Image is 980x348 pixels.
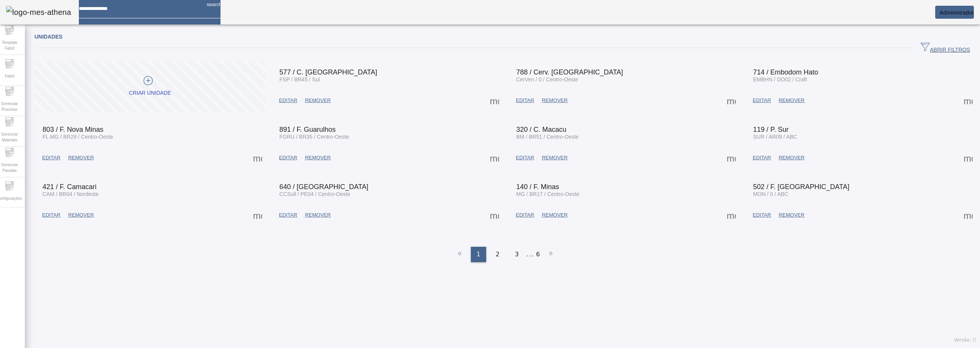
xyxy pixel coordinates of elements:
[488,208,501,222] button: Mais
[538,94,571,107] button: REMOVER
[961,94,975,107] button: Mais
[279,76,320,83] span: FSP / BR45 / Sul
[42,126,103,133] span: 803 / F. Nova Minas
[538,208,571,222] button: REMOVER
[724,94,738,107] button: Mais
[305,97,331,104] span: REMOVER
[516,134,579,140] span: BM / BR51 / Centro-Oeste
[64,208,98,222] button: REMOVER
[753,68,818,76] span: 714 / Embodom Hato
[515,250,519,259] span: 3
[42,191,98,197] span: CAM / BR04 / Nordeste
[2,71,16,81] span: Fabril
[279,191,350,197] span: CCSull / PE04 / Centro-Oeste
[251,151,265,165] button: Mais
[516,97,534,104] span: EDITAR
[38,208,64,222] button: EDITAR
[775,94,808,107] button: REMOVER
[516,154,534,162] span: EDITAR
[488,151,501,165] button: Mais
[516,76,578,83] span: CerVen / 0 / Centro-Oeste
[301,151,335,165] button: REMOVER
[915,41,976,55] button: ABRIR FILTROS
[34,61,266,112] button: Criar unidade
[753,154,771,162] span: EDITAR
[301,94,335,107] button: REMOVER
[961,208,975,222] button: Mais
[279,126,336,133] span: 891 / F. Guarulhos
[779,154,804,162] span: REMOVER
[961,151,975,165] button: Mais
[42,183,96,191] span: 421 / F. Camacari
[129,89,171,97] div: Criar unidade
[753,183,849,191] span: 502 / F. [GEOGRAPHIC_DATA]
[279,154,297,162] span: EDITAR
[496,250,500,259] span: 2
[516,191,580,197] span: MG / BR17 / Centro-Oeste
[779,97,804,104] span: REMOVER
[42,154,60,162] span: EDITAR
[251,208,265,222] button: Mais
[749,94,775,107] button: EDITAR
[542,154,567,162] span: REMOVER
[275,151,301,165] button: EDITAR
[779,211,804,219] span: REMOVER
[279,97,297,104] span: EDITAR
[279,68,377,76] span: 577 / C. [GEOGRAPHIC_DATA]
[512,151,538,165] button: EDITAR
[488,94,501,107] button: Mais
[68,154,94,162] span: REMOVER
[939,10,974,16] span: Administrador
[775,208,808,222] button: REMOVER
[305,154,331,162] span: REMOVER
[42,134,113,140] span: FL MG / BR29 / Centro-Oeste
[38,151,64,165] button: EDITAR
[516,183,559,191] span: 140 / F. Minas
[516,126,567,133] span: 320 / C. Macacu
[749,151,775,165] button: EDITAR
[512,208,538,222] button: EDITAR
[68,211,94,219] span: REMOVER
[305,211,331,219] span: REMOVER
[538,151,571,165] button: REMOVER
[753,76,807,83] span: EMBHN / DO02 / Craft
[526,247,534,262] li: ...
[279,183,368,191] span: 640 / [GEOGRAPHIC_DATA]
[753,97,771,104] span: EDITAR
[42,211,60,219] span: EDITAR
[724,208,738,222] button: Mais
[512,94,538,107] button: EDITAR
[542,97,567,104] span: REMOVER
[954,337,976,343] span: Versão: ()
[753,191,788,197] span: MON / 0 / ABC
[279,134,349,140] span: FGRU / BR35 / Centro-Oeste
[34,34,62,40] span: Unidades
[275,208,301,222] button: EDITAR
[301,208,335,222] button: REMOVER
[921,42,970,54] span: ABRIR FILTROS
[542,211,567,219] span: REMOVER
[275,94,301,107] button: EDITAR
[516,68,623,76] span: 788 / Cerv. [GEOGRAPHIC_DATA]
[6,6,71,18] img: logo-mes-athena
[753,134,797,140] span: SUR / AR09 / ABC
[724,151,738,165] button: Mais
[775,151,808,165] button: REMOVER
[536,247,540,262] li: 6
[516,211,534,219] span: EDITAR
[753,211,771,219] span: EDITAR
[753,126,789,133] span: 119 / P. Sur
[64,151,98,165] button: REMOVER
[749,208,775,222] button: EDITAR
[279,211,297,219] span: EDITAR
